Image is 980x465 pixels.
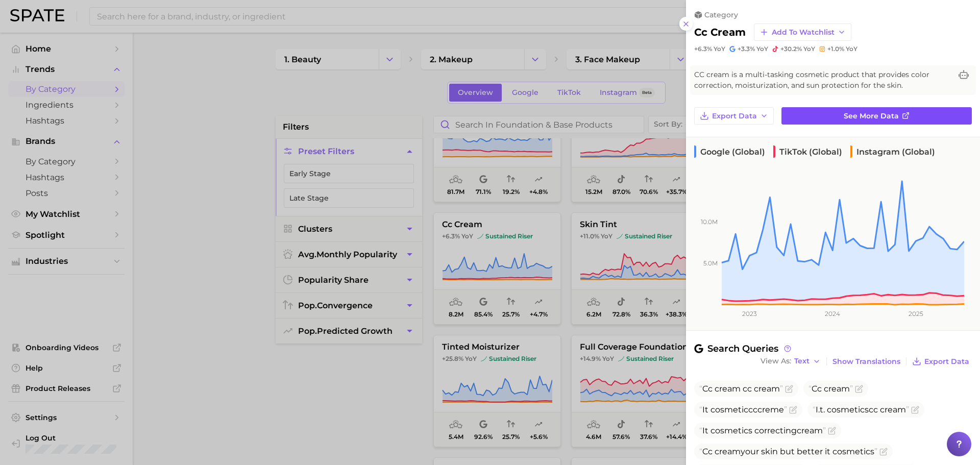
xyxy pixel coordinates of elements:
tspan: 2024 [825,310,840,317]
button: Flag as miscategorized or irrelevant [879,448,888,456]
button: Flag as miscategorized or irrelevant [855,385,863,393]
span: cream [824,384,850,394]
span: cc [869,405,878,414]
h2: cc cream [694,26,746,38]
span: +6.3% [694,45,712,53]
span: YoY [714,45,725,53]
span: Export Data [924,357,969,366]
span: Show Translations [832,357,900,366]
span: cream [880,405,906,414]
span: Text [794,358,810,364]
span: It cosmetics correcting [699,426,826,435]
button: Flag as miscategorized or irrelevant [828,427,836,435]
span: TikTok (Global) [773,145,842,158]
button: Show Translations [830,355,903,369]
span: YoY [756,45,768,53]
button: Export Data [694,107,774,125]
span: See more data [844,112,899,120]
span: YoY [846,45,857,53]
button: Add to Watchlist [754,23,851,41]
span: cc [748,405,757,414]
span: +1.0% [827,45,844,53]
tspan: 2025 [909,310,923,317]
span: CC cream is a multi-tasking cosmetic product that provides color correction, moisturization, and ... [694,69,951,91]
button: Flag as miscategorized or irrelevant [785,385,793,393]
span: your skin but better it cosmetics [699,447,877,456]
button: Flag as miscategorized or irrelevant [911,406,919,414]
button: Flag as miscategorized or irrelevant [789,406,797,414]
span: Export Data [712,112,757,120]
span: +3.3% [738,45,755,53]
span: YoY [803,45,815,53]
span: +30.2% [780,45,802,53]
span: I.t. cosmetics [813,405,909,414]
a: See more data [781,107,972,125]
span: Google (Global) [694,145,765,158]
button: View AsText [758,355,823,368]
span: cc [743,384,752,394]
span: Instagram (Global) [850,145,935,158]
span: Search Queries [694,343,793,354]
button: Export Data [910,354,972,369]
span: Cc [702,447,713,456]
span: category [704,10,738,19]
span: cream [797,426,823,435]
span: Add to Watchlist [772,28,835,37]
span: Cc [702,384,713,394]
span: cream [715,384,741,394]
span: cream [754,384,780,394]
span: View As [761,358,791,364]
span: Cc [812,384,822,394]
span: It cosmetic creme [699,405,787,414]
span: cream [715,447,741,456]
tspan: 2023 [742,310,757,317]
